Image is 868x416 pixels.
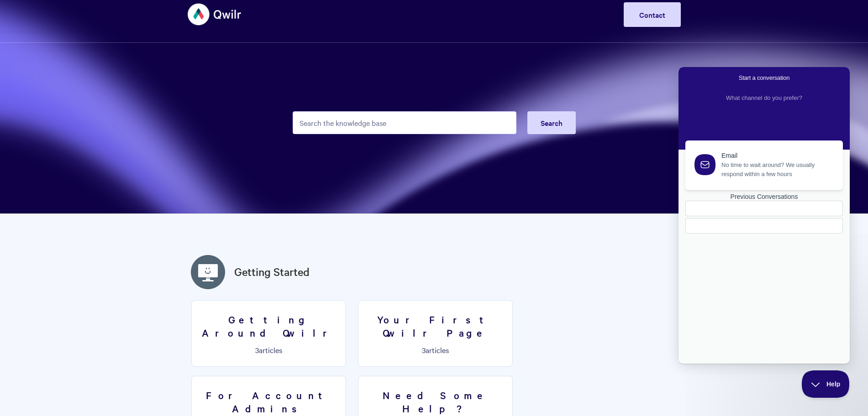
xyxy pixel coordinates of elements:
h3: Need Some Help? [364,389,507,415]
a: Your First Qwilr Page 3articles [358,300,513,367]
a: Getting Around Qwilr 3articles [191,300,346,367]
iframe: Help Scout Beacon - Close [802,370,850,398]
h3: For Account Admins [197,389,340,415]
h3: Your First Qwilr Page [364,313,507,339]
p: articles [197,346,340,354]
span: 3 [422,345,426,355]
span: 3 [255,345,259,355]
span: Search [541,118,563,128]
button: Search [527,111,576,134]
input: Search the knowledge base [293,111,516,134]
a: Getting Started [234,264,310,280]
a: Contact [624,2,681,27]
iframe: Help Scout Beacon - Live Chat, Contact Form, and Knowledge Base [679,67,850,364]
h3: Getting Around Qwilr [197,313,340,339]
p: articles [364,346,507,354]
